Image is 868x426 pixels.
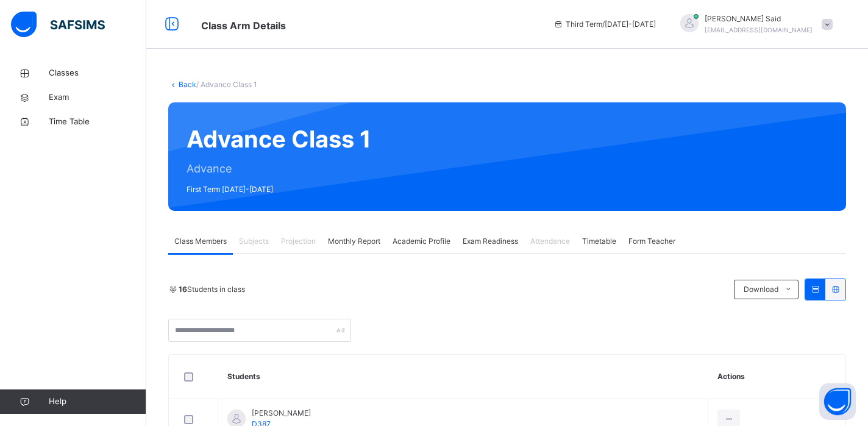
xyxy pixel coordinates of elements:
span: Projection [281,236,316,247]
span: [PERSON_NAME] Said [705,13,813,24]
th: Students [218,355,708,399]
span: Timetable [582,236,616,247]
span: Students in class [179,284,245,295]
div: Hafiz MahadSaid [668,13,839,35]
span: Exam Readiness [463,236,518,247]
span: [PERSON_NAME] [252,408,311,419]
span: / Advance Class 1 [196,80,257,89]
b: 16 [179,285,187,294]
span: session/term information [553,19,656,30]
span: Attendance [530,236,570,247]
span: Class Members [174,236,227,247]
span: Exam [49,91,146,104]
span: Time Table [49,116,146,128]
th: Actions [708,355,845,399]
span: Academic Profile [393,236,450,247]
img: safsims [11,12,105,37]
span: Help [49,396,146,408]
span: [EMAIL_ADDRESS][DOMAIN_NAME] [705,26,813,34]
span: Monthly Report [328,236,380,247]
span: Form Teacher [628,236,675,247]
span: Download [744,284,778,295]
span: Class Arm Details [201,20,286,32]
span: Subjects [239,236,269,247]
a: Back [179,80,196,89]
button: Open asap [819,383,856,420]
span: Classes [49,67,146,79]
